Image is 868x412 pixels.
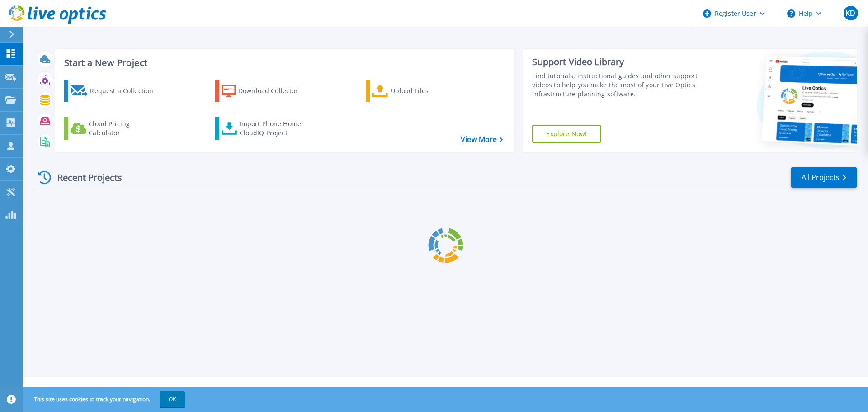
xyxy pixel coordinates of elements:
[240,119,310,137] div: Import Phone Home CloudIQ Project
[532,71,702,99] div: Find tutorials, instructional guides and other support videos to help you make the most of your L...
[64,117,165,140] a: Cloud Pricing Calculator
[391,82,463,100] div: Upload Files
[845,9,855,17] span: KD
[215,80,316,102] a: Download Collector
[160,391,185,407] button: OK
[461,135,503,144] a: View More
[64,80,165,102] a: Request a Collection
[791,167,857,188] a: All Projects
[35,166,134,189] div: Recent Projects
[366,80,467,102] a: Upload Files
[90,82,162,100] div: Request a Collection
[532,56,702,68] div: Support Video Library
[64,58,503,68] h3: Start a New Project
[532,125,601,143] a: Explore Now!
[238,82,311,100] div: Download Collector
[89,119,161,137] div: Cloud Pricing Calculator
[25,391,185,407] span: This site uses cookies to track your navigation.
